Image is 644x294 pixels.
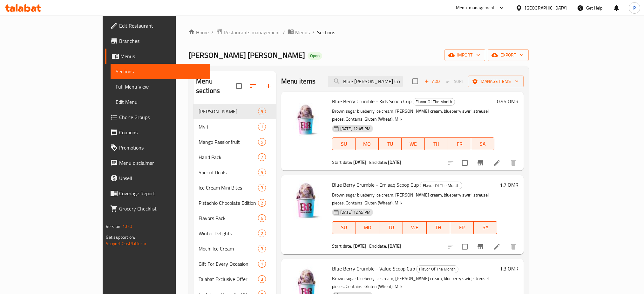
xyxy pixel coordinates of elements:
span: Mango Passionfruit [199,138,258,146]
span: 5 [258,109,266,115]
span: Menus [120,52,205,60]
a: Full Menu View [111,79,210,94]
span: SU [335,139,353,149]
button: TU [379,137,402,150]
input: search [328,76,403,87]
a: Upsell [105,170,210,186]
button: MO [356,221,379,234]
div: M411 [193,119,276,134]
div: Flavors Pack6 [193,210,276,226]
button: Branch-specific-item [473,239,488,254]
span: export [493,51,524,59]
span: Hand Pack [199,153,258,161]
div: Talabat Exclusive Offer [199,275,258,283]
span: Blue Berry Crumble - Kids Scoop Cup [332,97,411,106]
a: Restaurants management [216,28,280,37]
a: Menus [105,49,210,64]
div: items [258,199,266,207]
span: Edit Menu [116,98,205,106]
span: TH [427,139,445,149]
span: Flavor Of The Month [413,98,455,105]
nav: breadcrumb [188,28,529,37]
a: Support.OpsPlatform [106,239,146,248]
h2: Menu items [281,77,316,86]
span: Grocery Checklist [119,205,205,212]
div: Open [308,52,322,60]
div: items [258,108,266,115]
span: WE [405,223,424,232]
span: Sections [116,68,205,75]
span: M41 [199,123,258,130]
div: items [258,123,266,130]
span: [PERSON_NAME] [199,108,258,115]
button: Branch-specific-item [473,155,488,170]
h6: 1.7 OMR [500,180,519,189]
span: Select to update [458,156,471,170]
a: Promotions [105,140,210,155]
span: Branches [119,37,205,45]
span: Add [424,78,441,85]
div: [PERSON_NAME]5 [193,104,276,119]
span: Start date: [332,242,352,250]
span: WE [404,139,422,149]
span: [DATE] 12:45 PM [338,209,373,215]
button: TU [379,221,403,234]
button: TH [427,221,450,234]
span: 2 [258,200,266,206]
span: 5 [258,170,266,176]
div: items [258,230,266,237]
h2: Menu sections [196,77,236,96]
span: P [633,4,636,11]
h6: 1.3 OMR [500,264,519,273]
li: / [283,29,285,36]
button: export [488,49,529,61]
div: Pistachio Chocolate Edition [199,199,258,207]
span: 3 [258,185,266,191]
button: import [444,49,485,61]
div: Winter Delights2 [193,226,276,241]
b: [DATE] [388,242,401,250]
button: delete [506,155,521,170]
span: [PERSON_NAME] [PERSON_NAME] [188,48,305,62]
button: TH [425,137,448,150]
span: Gift For Every Occasion [199,260,258,268]
span: 3 [258,246,266,252]
span: TU [381,139,399,149]
span: 3 [258,276,266,282]
button: SA [471,137,494,150]
span: import [450,51,480,59]
span: [DATE] 12:45 PM [338,126,373,132]
span: 7 [258,154,266,160]
span: Get support on: [106,233,135,241]
div: Special Deals [199,169,258,176]
span: 2 [258,231,266,237]
a: Branches [105,33,210,49]
span: Choice Groups [119,113,205,121]
button: Add [422,77,442,86]
span: Coupons [119,129,205,136]
a: Choice Groups [105,110,210,125]
h6: 0.95 OMR [497,97,519,106]
span: Version: [106,222,121,231]
div: items [258,184,266,191]
span: Flavor Of The Month [420,182,462,189]
span: Coverage Report [119,190,205,197]
li: / [211,29,214,36]
span: 5 [258,139,266,145]
a: Edit Menu [111,94,210,110]
div: Gift For Every Occasion1 [193,256,276,271]
span: Menus [295,29,310,36]
div: items [258,138,266,146]
b: [DATE] [353,242,367,250]
span: Full Menu View [116,83,205,90]
div: items [258,275,266,283]
span: Edit Restaurant [119,22,205,30]
span: 1 [258,124,266,130]
a: Sections [111,64,210,79]
a: Menu disclaimer [105,155,210,170]
div: Flavors Pack [199,214,258,222]
div: Mango Passionfruit5 [193,134,276,150]
div: Hand Pack7 [193,150,276,165]
button: FR [448,137,471,150]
